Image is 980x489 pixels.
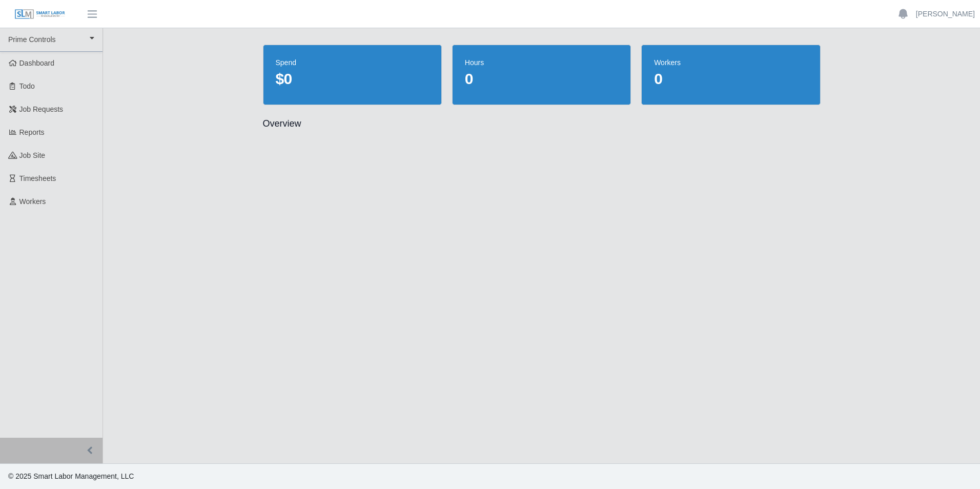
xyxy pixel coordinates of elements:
[276,57,429,68] dt: spend
[654,70,807,88] dd: 0
[19,59,55,67] span: Dashboard
[14,9,66,20] img: SLM Logo
[19,174,56,182] span: Timesheets
[8,472,134,480] span: © 2025 Smart Labor Management, LLC
[19,82,35,90] span: Todo
[19,128,45,136] span: Reports
[465,57,618,68] dt: hours
[654,57,807,68] dt: workers
[916,9,975,19] a: [PERSON_NAME]
[19,151,46,159] span: job site
[19,105,64,113] span: Job Requests
[276,70,429,88] dd: $0
[19,197,46,206] span: Workers
[465,70,618,88] dd: 0
[263,117,821,130] h2: Overview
